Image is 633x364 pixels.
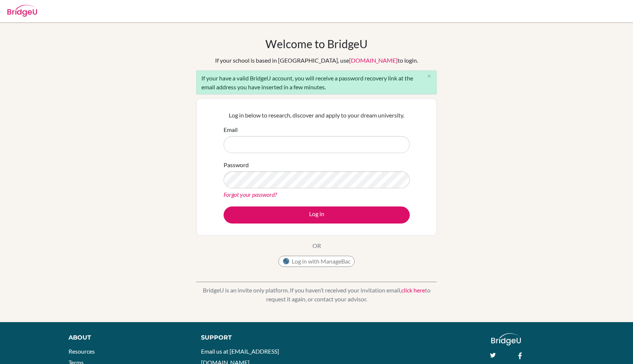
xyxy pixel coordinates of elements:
[201,333,308,342] div: Support
[224,111,410,120] p: Log in below to research, discover and apply to your dream university.
[224,191,277,198] a: Forgot your password?
[224,125,238,134] label: Email
[196,286,437,304] p: BridgeU is an invite only platform. If you haven’t received your invitation email, to request it ...
[401,287,425,294] a: click here
[265,37,368,50] h1: Welcome to BridgeU
[491,333,521,345] img: logo_white@2x-f4f0deed5e89b7ecb1c2cc34c3e3d731f90f0f143d5ea2071677605dd97b5244.png
[7,5,37,17] img: Bridge-U
[68,333,184,342] div: About
[224,206,410,224] button: Log in
[278,256,355,267] button: Log in with ManageBac
[196,70,437,95] div: If your have a valid BridgeU account, you will receive a password recovery link at the email addr...
[426,73,432,79] i: close
[422,71,436,82] button: Close
[224,161,249,169] label: Password
[312,241,321,250] p: OR
[349,57,398,64] a: [DOMAIN_NAME]
[215,56,418,65] div: If your school is based in [GEOGRAPHIC_DATA], use to login.
[68,348,95,355] a: Resources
